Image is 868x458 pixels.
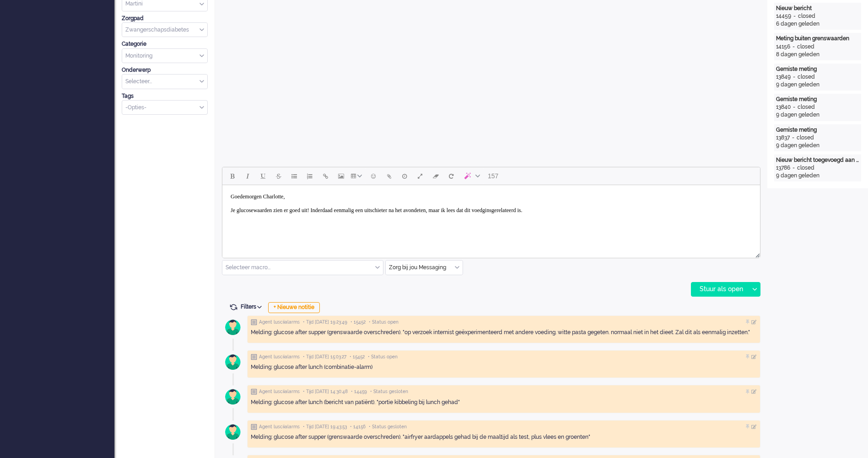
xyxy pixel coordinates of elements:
[776,164,790,172] div: 13786
[349,168,366,184] button: Table
[224,168,240,184] button: Bold
[351,389,367,395] span: • 14459
[776,111,859,119] div: 9 dagen geleden
[798,12,815,20] div: closed
[122,15,208,22] div: Zorgpad
[251,354,257,360] img: ic_note_grey.svg
[776,51,859,59] div: 8 dagen geleden
[791,103,798,111] div: -
[791,73,798,81] div: -
[350,424,366,430] span: • 14156
[251,389,257,395] img: ic_note_grey.svg
[798,103,815,111] div: closed
[776,73,791,81] div: 13849
[303,424,347,430] span: • Tijd [DATE] 19:43:53
[259,319,300,325] span: Agent lusciialarms
[366,168,381,184] button: Emoticons
[302,168,318,184] button: Numbered list
[484,168,502,184] button: 157
[222,185,760,250] iframe: Rich Text Area
[488,172,498,180] span: 157
[752,250,760,258] div: Resize
[776,12,791,20] div: 14459
[776,103,791,111] div: 13840
[333,168,349,184] button: Insert/edit image
[259,389,300,395] span: Agent lusciialarms
[791,12,798,20] div: -
[370,389,408,395] span: • Status gesloten
[397,168,412,184] button: Delay message
[122,66,208,74] div: Onderwerp
[259,424,300,430] span: Agent lusciialarms
[776,65,859,73] div: Gemiste meting
[221,316,244,339] img: avatar
[776,156,859,164] div: Nieuw bericht toegevoegd aan gesprek
[221,421,244,443] img: avatar
[221,385,244,408] img: avatar
[790,134,797,142] div: -
[459,168,484,184] button: AI
[797,43,814,51] div: closed
[303,319,347,325] span: • Tijd [DATE] 19:23:49
[797,164,814,172] div: closed
[790,164,797,172] div: -
[241,304,265,310] span: Filters
[798,73,815,81] div: closed
[259,354,300,360] span: Agent lusciialarms
[381,168,397,184] button: Add attachment
[691,282,749,296] div: Stuur als open
[776,43,790,51] div: 14156
[797,134,814,142] div: closed
[428,168,443,184] button: Clear formatting
[122,40,208,48] div: Categorie
[776,5,859,12] div: Nieuw bericht
[122,100,208,115] div: Select Tags
[122,92,208,100] div: Tags
[251,433,757,441] div: Melding: glucose after supper (grenswaarde overschreden). "airfryer aardappels gehad bij de maalt...
[251,399,757,406] div: Melding: glucose after lunch (bericht van patiënt). "portie kibbeling bij lunch gehad"
[369,424,407,430] span: • Status gesloten
[776,142,859,149] div: 9 dagen geleden
[776,172,859,180] div: 9 dagen geleden
[303,389,348,395] span: • Tijd [DATE] 14:30:48
[369,319,399,325] span: • Status open
[776,81,859,89] div: 9 dagen geleden
[240,168,255,184] button: Italic
[268,302,320,313] div: + Nieuwe notitie
[776,134,790,142] div: 13837
[251,319,257,325] img: ic_note_grey.svg
[251,424,257,430] img: ic_note_grey.svg
[286,168,302,184] button: Bullet list
[776,20,859,28] div: 6 dagen geleden
[776,126,859,134] div: Gemiste meting
[318,168,333,184] button: Insert/edit link
[412,168,428,184] button: Fullscreen
[221,351,244,373] img: avatar
[251,363,757,371] div: Melding: glucose after lunch (combinatie-alarm)
[303,354,346,360] span: • Tijd [DATE] 15:03:27
[255,168,271,184] button: Underline
[790,43,797,51] div: -
[776,96,859,103] div: Gemiste meting
[776,35,859,43] div: Meting buiten grenswaarden
[443,168,459,184] button: Reset content
[251,329,757,336] div: Melding: glucose after supper (grenswaarde overschreden). "op verzoek internist geëxperimenteerd ...
[271,168,286,184] button: Strikethrough
[350,319,366,325] span: • 15452
[368,354,398,360] span: • Status open
[350,354,365,360] span: • 15452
